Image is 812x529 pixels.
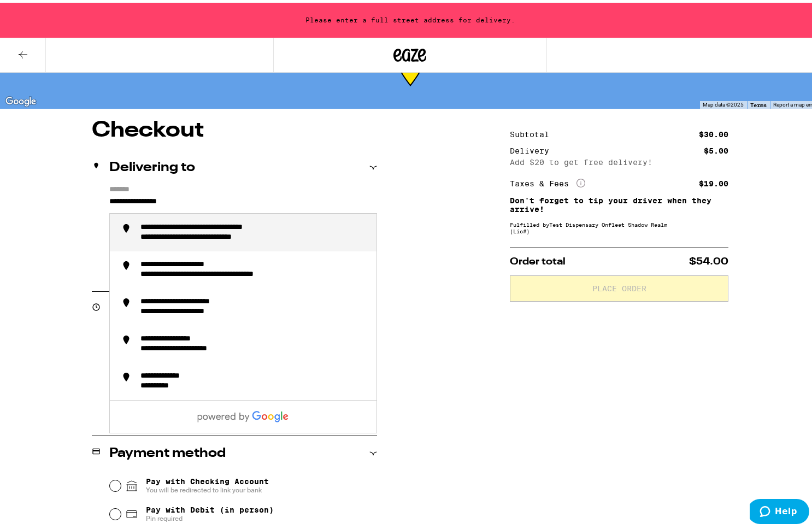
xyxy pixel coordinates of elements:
[699,128,728,136] div: $30.00
[3,92,39,106] img: Google
[704,144,728,152] div: $5.00
[146,474,269,492] span: Pay with Checking Account
[146,483,269,492] span: You will be redirected to link your bank
[510,176,585,186] div: Taxes & Fees
[510,219,728,232] div: Fulfilled by Test Dispensary Onfleet Shadow Realm (Lic# )
[92,117,377,139] h1: Checkout
[750,496,809,524] iframe: Opens a widget where you can find more information
[109,444,226,457] h2: Payment method
[689,254,728,264] span: $54.00
[396,51,425,92] div: 70-95 min
[109,158,195,172] h2: Delivering to
[3,92,39,106] a: Open this area in Google Maps (opens a new window)
[510,152,728,167] div: Add $20 to get free delivery!
[146,512,274,520] span: Pin required
[510,144,557,152] div: Delivery
[750,99,767,105] a: Terms
[510,254,566,264] span: Order total
[510,273,728,299] button: Place Order
[510,193,728,211] p: Don't forget to tip your driver when they arrive!
[703,99,744,105] span: Map data ©2025
[510,128,557,136] div: Subtotal
[146,503,274,512] span: Pay with Debit (in person)
[699,177,728,185] div: $19.00
[592,282,646,290] span: Place Order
